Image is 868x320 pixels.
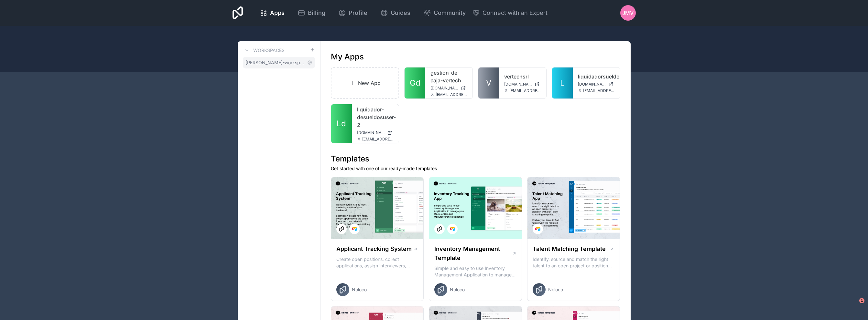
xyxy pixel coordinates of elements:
[578,82,606,87] span: [DOMAIN_NAME]
[336,256,418,269] p: Create open positions, collect applications, assign interviewers, centralise candidate feedback a...
[391,8,410,17] span: Guides
[410,78,420,88] span: Gd
[859,298,864,303] span: 1
[243,57,315,68] a: [PERSON_NAME]-workspace
[504,73,541,80] a: vertechsrl
[336,244,412,253] h1: Applicant Tracking System
[548,286,563,293] span: Noloco
[434,244,512,263] h1: Inventory Management Template
[622,9,634,17] span: JMV
[504,82,532,87] span: [DOMAIN_NAME]
[434,265,516,278] p: Simple and easy to use Inventory Management Application to manage your stock, orders and Manufact...
[357,130,394,135] a: [DOMAIN_NAME]
[533,256,615,269] p: Identify, source and match the right talent to an open project or position with our Talent Matchi...
[331,67,399,99] a: New App
[560,78,565,88] span: L
[331,104,352,143] a: Ld
[436,92,467,97] span: [EMAIL_ADDRESS][DOMAIN_NAME]
[418,6,471,20] a: Community
[504,82,541,87] a: [DOMAIN_NAME]
[552,67,573,98] a: L
[331,154,620,164] h1: Templates
[337,119,346,129] span: Ld
[255,6,290,20] a: Apps
[472,8,548,17] button: Connect with an Expert
[331,165,620,172] p: Get started with one of our ready-made templates
[450,286,465,293] span: Noloco
[270,8,285,17] span: Apps
[430,69,467,84] a: gestion-de-caja-vertech
[478,67,499,98] a: V
[333,6,373,20] a: Profile
[583,88,615,93] span: [EMAIL_ADDRESS][DOMAIN_NAME]
[434,8,466,17] span: Community
[349,8,367,17] span: Profile
[846,298,862,314] iframe: Intercom live chat
[450,226,455,232] img: Airtable Logo
[405,67,425,98] a: Gd
[483,8,548,17] span: Connect with an Expert
[362,137,394,142] span: [EMAIL_ADDRESS][DOMAIN_NAME]
[533,244,606,253] h1: Talent Matching Template
[292,6,331,20] a: Billing
[430,86,467,91] a: [DOMAIN_NAME]
[253,47,285,54] h3: Workspaces
[331,52,364,62] h1: My Apps
[357,130,385,135] span: [DOMAIN_NAME]
[352,226,357,232] img: Airtable Logo
[308,8,325,17] span: Billing
[375,6,416,20] a: Guides
[578,82,615,87] a: [DOMAIN_NAME]
[509,88,541,93] span: [EMAIL_ADDRESS][DOMAIN_NAME]
[486,78,492,88] span: V
[245,59,305,66] span: [PERSON_NAME]-workspace
[535,226,540,232] img: Airtable Logo
[243,46,285,54] a: Workspaces
[357,106,394,129] a: liquidador-desueldosuser-2
[578,73,615,80] a: liquidadorsueldosuserjm
[430,86,458,91] span: [DOMAIN_NAME]
[352,286,367,293] span: Noloco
